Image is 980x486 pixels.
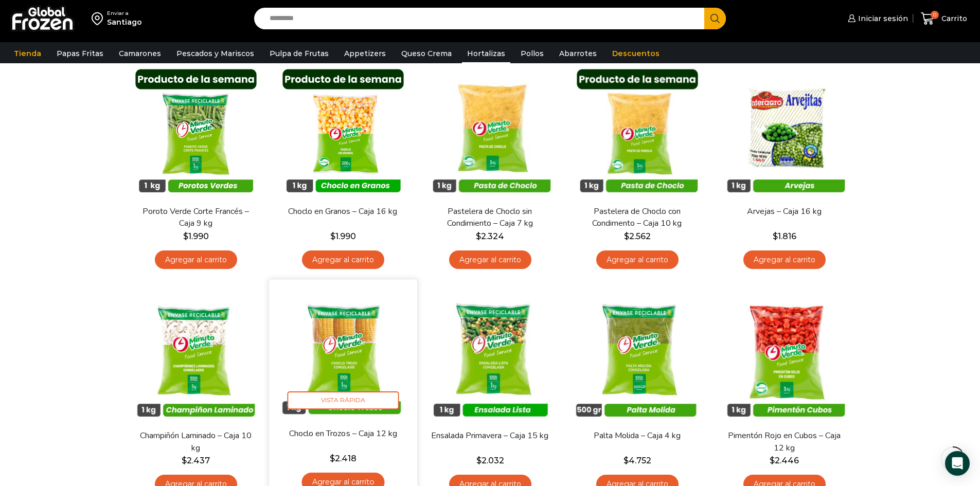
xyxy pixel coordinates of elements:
a: Champiñón Laminado – Caja 10 kg [136,430,255,454]
bdi: 2.032 [476,456,504,465]
a: Tienda [9,44,46,63]
a: Agregar al carrito: “Arvejas - Caja 16 kg” [743,250,826,269]
a: Queso Crema [396,44,457,63]
bdi: 1.816 [773,231,796,241]
a: Arvejas – Caja 16 kg [725,206,843,218]
bdi: 2.418 [329,454,356,463]
bdi: 4.752 [623,456,651,465]
span: $ [773,231,778,241]
a: Choclo en Trozos – Caja 12 kg [283,428,402,440]
a: Pescados y Mariscos [171,44,259,63]
bdi: 1.990 [183,231,209,241]
a: Appetizers [339,44,391,63]
a: Agregar al carrito: “Pastelera de Choclo con Condimento - Caja 10 kg” [596,250,679,269]
bdi: 2.446 [770,456,799,465]
span: Carrito [939,13,967,24]
a: Abarrotes [554,44,602,63]
span: $ [770,456,775,465]
span: 0 [931,11,939,19]
span: $ [624,231,629,241]
button: Search button [704,8,726,29]
a: Agregar al carrito: “Pastelera de Choclo sin Condimiento - Caja 7 kg” [449,250,531,269]
a: Choclo en Granos – Caja 16 kg [283,206,402,218]
span: $ [476,231,481,241]
div: Santiago [107,17,142,27]
span: $ [183,231,188,241]
span: $ [623,456,629,465]
a: Papas Fritas [51,44,109,63]
span: $ [476,456,482,465]
span: $ [182,456,187,465]
span: Vista Rápida [287,391,399,409]
bdi: 2.324 [476,231,504,241]
a: Descuentos [607,44,665,63]
bdi: 2.437 [182,456,210,465]
bdi: 1.990 [330,231,356,241]
span: Iniciar sesión [856,13,908,24]
div: Open Intercom Messenger [945,451,970,476]
span: $ [329,454,334,463]
a: Pimentón Rojo en Cubos – Caja 12 kg [725,430,843,454]
bdi: 2.562 [624,231,651,241]
a: 0 Carrito [918,7,970,31]
a: Iniciar sesión [845,8,908,29]
div: Enviar a [107,10,142,17]
a: Palta Molida – Caja 4 kg [578,430,696,442]
a: Agregar al carrito: “Choclo en Granos - Caja 16 kg” [302,250,384,269]
a: Pastelera de Choclo sin Condimiento – Caja 7 kg [431,206,549,229]
a: Pastelera de Choclo con Condimento – Caja 10 kg [578,206,696,229]
a: Camarones [114,44,166,63]
a: Poroto Verde Corte Francés – Caja 9 kg [136,206,255,229]
img: address-field-icon.svg [92,10,107,27]
a: Hortalizas [462,44,510,63]
a: Pulpa de Frutas [264,44,334,63]
a: Pollos [515,44,549,63]
a: Ensalada Primavera – Caja 15 kg [431,430,549,442]
span: $ [330,231,335,241]
a: Agregar al carrito: “Poroto Verde Corte Francés - Caja 9 kg” [155,250,237,269]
